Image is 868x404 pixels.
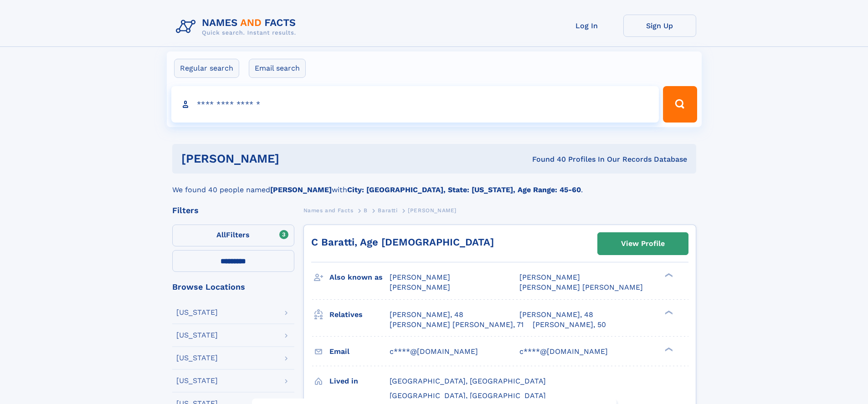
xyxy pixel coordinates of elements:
[174,59,239,78] label: Regular search
[598,233,688,255] a: View Profile
[347,185,581,194] b: City: [GEOGRAPHIC_DATA], State: [US_STATE], Age Range: 45-60
[270,185,332,194] b: [PERSON_NAME]
[378,205,397,216] a: Baratti
[329,344,390,359] h3: Email
[176,377,218,384] div: [US_STATE]
[378,207,397,214] span: Baratti
[176,354,218,362] div: [US_STATE]
[172,15,303,39] img: Logo Names and Facts
[172,206,294,215] div: Filters
[364,207,368,214] span: B
[390,310,463,320] a: [PERSON_NAME], 48
[249,59,306,78] label: Email search
[172,225,294,246] label: Filters
[303,205,354,216] a: Names and Facts
[216,230,226,239] span: All
[329,373,390,389] h3: Lived in
[390,320,524,330] a: [PERSON_NAME] [PERSON_NAME], 71
[550,15,623,37] a: Log In
[172,283,294,291] div: Browse Locations
[311,236,494,248] a: C Baratti, Age [DEMOGRAPHIC_DATA]
[171,86,659,123] input: search input
[181,153,406,164] h1: [PERSON_NAME]
[623,15,696,37] a: Sign Up
[533,320,606,330] a: [PERSON_NAME], 50
[390,377,546,385] span: [GEOGRAPHIC_DATA], [GEOGRAPHIC_DATA]
[519,273,580,281] span: [PERSON_NAME]
[329,270,390,285] h3: Also known as
[390,283,450,291] span: [PERSON_NAME]
[408,207,457,214] span: [PERSON_NAME]
[663,272,673,278] div: ❯
[519,283,643,291] span: [PERSON_NAME] [PERSON_NAME]
[329,307,390,322] h3: Relatives
[663,309,673,315] div: ❯
[176,309,218,316] div: [US_STATE]
[364,205,368,216] a: B
[519,310,593,320] a: [PERSON_NAME], 48
[406,154,687,164] div: Found 40 Profiles In Our Records Database
[172,174,696,195] div: We found 40 people named with .
[663,346,673,352] div: ❯
[390,273,450,281] span: [PERSON_NAME]
[390,391,546,400] span: [GEOGRAPHIC_DATA], [GEOGRAPHIC_DATA]
[621,233,665,254] div: View Profile
[663,86,697,123] button: Search Button
[176,332,218,339] div: [US_STATE]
